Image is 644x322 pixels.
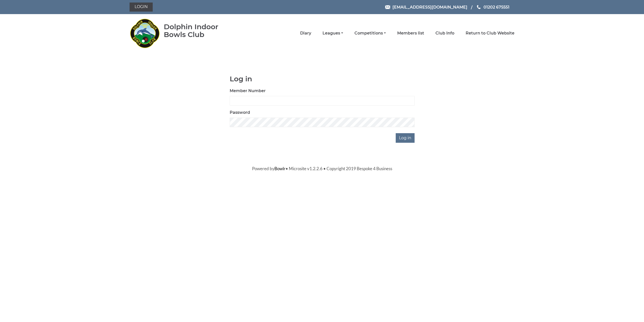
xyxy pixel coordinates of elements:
a: Bowlr [274,166,286,171]
a: Phone us 01202 675551 [476,4,509,10]
span: [EMAIL_ADDRESS][DOMAIN_NAME] [392,5,467,9]
h1: Log in [230,75,415,83]
span: 01202 675551 [484,5,509,9]
img: Email [385,5,390,9]
div: Dolphin Indoor Bowls Club [164,23,234,39]
a: Competitions [354,30,386,36]
a: Email [EMAIL_ADDRESS][DOMAIN_NAME] [385,4,467,10]
a: Return to Club Website [466,30,514,36]
img: Dolphin Indoor Bowls Club [130,16,160,51]
a: Diary [300,30,311,36]
label: Member Number [230,88,266,94]
input: Log in [396,133,415,143]
img: Phone us [477,5,480,9]
a: Members list [397,30,424,36]
span: Powered by • Microsite v1.2.2.6 • Copyright 2019 Bespoke 4 Business [252,166,392,171]
label: Password [230,110,250,116]
a: Login [130,3,153,12]
a: Club Info [435,30,454,36]
a: Leagues [323,30,343,36]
